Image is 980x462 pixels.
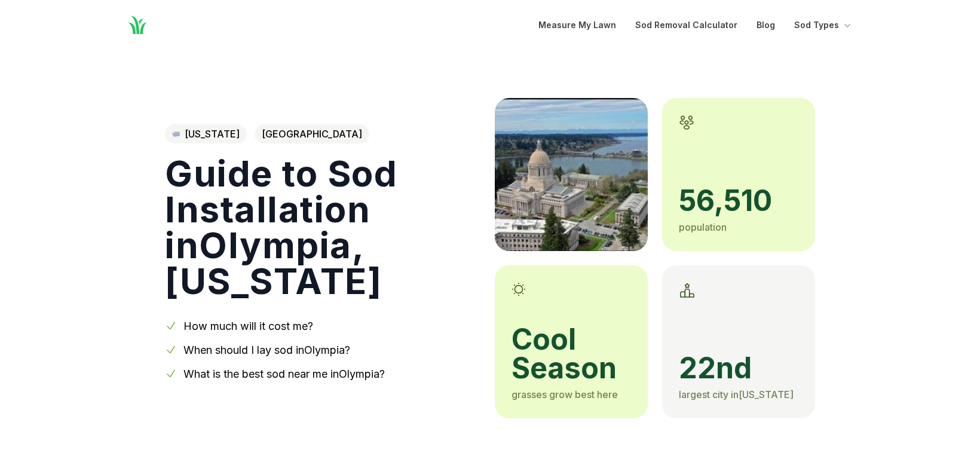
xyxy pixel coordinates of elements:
a: When should I lay sod inOlympia? [183,344,350,356]
span: 22nd [679,354,798,383]
a: Measure My Lawn [538,18,616,32]
span: population [679,221,727,233]
span: [GEOGRAPHIC_DATA] [255,124,369,143]
button: Sod Types [794,18,853,32]
span: grasses grow best here [512,388,618,400]
span: cool season [512,325,631,383]
a: Blog [757,18,775,32]
a: What is the best sod near me inOlympia? [183,368,385,380]
img: A picture of Olympia [495,98,648,251]
span: largest city in [US_STATE] [679,388,794,400]
a: How much will it cost me? [183,320,313,332]
a: Sod Removal Calculator [635,18,737,32]
span: 56,510 [679,186,798,215]
img: Washington state outline [172,131,180,136]
h1: Guide to Sod Installation in Olympia , [US_STATE] [165,155,476,299]
a: [US_STATE] [165,124,247,143]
